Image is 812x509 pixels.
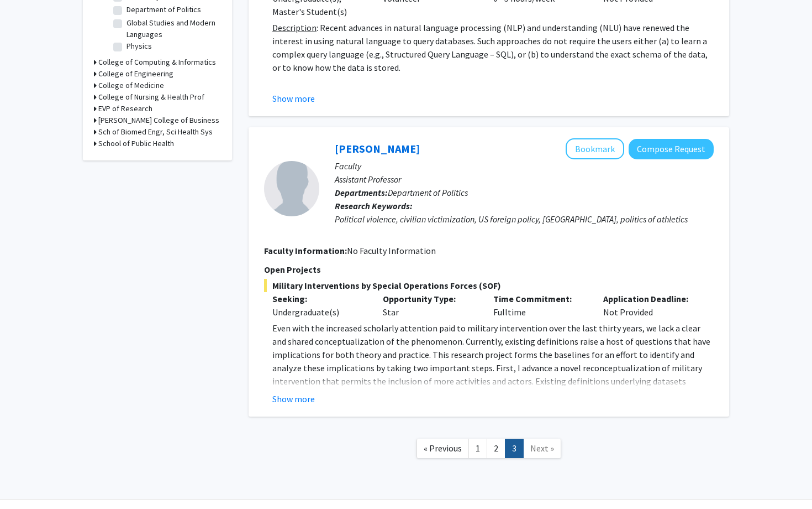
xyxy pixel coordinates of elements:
[505,439,524,458] a: 3
[249,428,729,472] nav: Page navigation
[98,91,204,103] h3: College of Nursing & Health Prof
[272,21,714,74] p: : Recent advances in natural language processing (NLP) and understanding (NLU) have renewed the i...
[335,212,714,226] div: Political violence, civilian victimization, US foreign policy, [GEOGRAPHIC_DATA], politics of ath...
[416,439,469,458] a: Previous
[126,17,218,40] label: Global Studies and Modern Languages
[335,159,714,173] p: Faculty
[530,443,554,454] span: Next »
[264,279,714,292] span: Military Interventions by Special Operations Forces (SOF)
[126,40,152,52] label: Physics
[98,103,152,115] h3: EVP of Research
[98,115,219,126] h3: [PERSON_NAME] College of Business
[264,263,714,276] p: Open Projects
[595,292,705,319] div: Not Provided
[272,305,366,319] div: Undergraduate(s)
[347,245,436,256] span: No Faculty Information
[335,200,413,211] b: Research Keywords:
[487,439,505,458] a: 2
[424,443,462,454] span: « Previous
[335,173,714,186] p: Assistant Professor
[98,68,173,80] h3: College of Engineering
[375,292,485,319] div: Star
[485,292,595,319] div: Fulltime
[98,56,216,68] h3: College of Computing & Informatics
[383,292,477,305] p: Opportunity Type:
[468,439,487,458] a: 1
[272,22,317,33] u: Description
[272,292,366,305] p: Seeking:
[603,292,697,305] p: Application Deadline:
[272,323,710,413] span: Even with the increased scholarly attention paid to military intervention over the last thirty ye...
[264,245,347,256] b: Faculty Information:
[8,459,47,501] iframe: Chat
[493,292,587,305] p: Time Commitment:
[335,187,388,198] b: Departments:
[335,142,420,155] a: [PERSON_NAME]
[272,92,315,105] button: Show more
[629,139,714,159] button: Compose Request to Meg Guliford
[98,80,164,91] h3: College of Medicine
[388,187,468,198] span: Department of Politics
[566,138,624,159] button: Add Meg Guliford to Bookmarks
[523,439,561,458] a: Next Page
[126,4,201,15] label: Department of Politics
[272,392,315,406] button: Show more
[98,138,174,149] h3: School of Public Health
[98,126,213,138] h3: Sch of Biomed Engr, Sci Health Sys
